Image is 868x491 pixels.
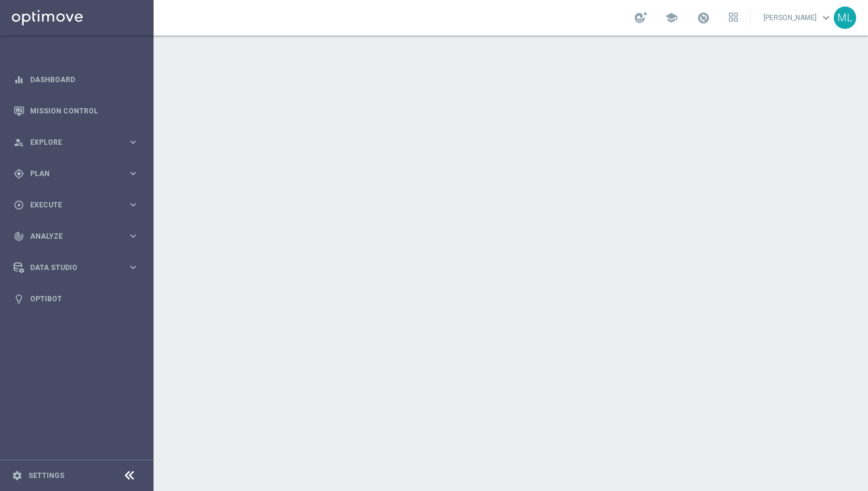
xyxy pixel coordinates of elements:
[13,138,139,147] button: person_search Explore keyboard_arrow_right
[14,95,139,126] div: Mission Control
[30,64,139,95] a: Dashboard
[30,170,128,177] span: Plan
[128,230,139,242] i: keyboard_arrow_right
[30,264,128,271] span: Data Studio
[14,168,128,179] div: Plan
[128,168,139,179] i: keyboard_arrow_right
[14,283,139,314] div: Optibot
[14,294,24,304] i: lightbulb
[14,200,128,210] div: Execute
[30,139,128,146] span: Explore
[14,231,24,242] i: track_changes
[14,137,128,148] div: Explore
[30,283,139,314] a: Optibot
[820,11,833,24] span: keyboard_arrow_down
[762,9,834,27] a: [PERSON_NAME]keyboard_arrow_down
[14,262,128,273] div: Data Studio
[30,233,128,240] span: Analyze
[30,95,139,126] a: Mission Control
[13,263,139,272] button: Data Studio keyboard_arrow_right
[14,137,24,148] i: person_search
[13,106,139,116] button: Mission Control
[665,11,678,24] span: school
[30,201,128,209] span: Execute
[128,136,139,148] i: keyboard_arrow_right
[14,200,24,210] i: play_circle_outline
[14,74,24,85] i: equalizer
[13,75,139,84] button: equalizer Dashboard
[834,6,856,29] div: ML
[14,168,24,179] i: gps_fixed
[13,294,139,304] button: lightbulb Optibot
[14,64,139,95] div: Dashboard
[128,199,139,210] i: keyboard_arrow_right
[13,169,139,178] button: gps_fixed Plan keyboard_arrow_right
[13,232,139,241] button: track_changes Analyze keyboard_arrow_right
[28,472,64,479] a: Settings
[12,470,22,481] i: settings
[14,231,128,242] div: Analyze
[128,262,139,273] i: keyboard_arrow_right
[13,200,139,210] button: play_circle_outline Execute keyboard_arrow_right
